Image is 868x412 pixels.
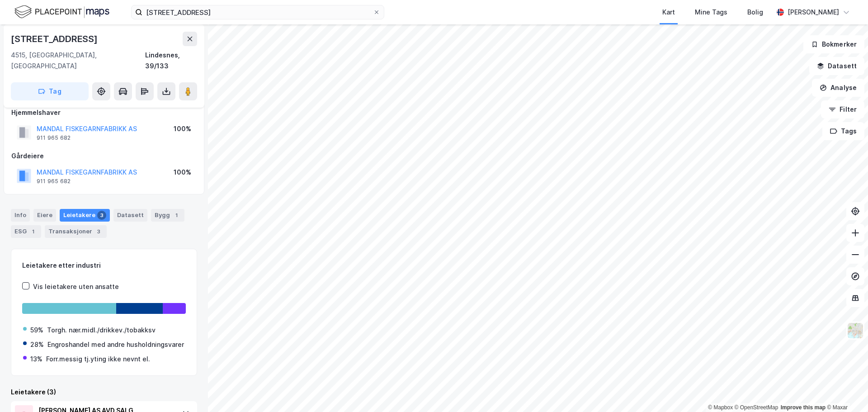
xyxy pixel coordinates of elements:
div: Eiere [33,209,56,222]
div: Forr.messig tj.yting ikke nevnt el. [46,354,150,365]
div: Kart [662,7,675,18]
div: Gårdeiere [11,151,197,161]
div: Mine Tags [695,7,727,18]
div: 1 [28,227,38,236]
img: Z [847,322,864,339]
div: 59% [30,325,43,336]
button: Bokmerker [803,35,864,53]
img: logo.f888ab2527a4732fd821a326f86c7f29.svg [14,4,109,20]
div: Hjemmelshaver [11,107,197,118]
div: 3 [94,227,103,236]
div: Lindesnes, 39/133 [145,50,197,71]
div: [PERSON_NAME] [788,7,839,18]
div: 911 965 682 [37,134,71,142]
button: Datasett [809,57,864,75]
div: 911 965 682 [37,178,71,185]
button: Tag [11,82,89,100]
div: [STREET_ADDRESS] [11,32,99,46]
button: Tags [822,122,864,140]
a: Mapbox [708,404,733,411]
button: Analyse [812,79,864,97]
div: 13% [30,354,42,365]
div: Leietakere [60,209,110,222]
div: 28% [30,339,44,350]
a: OpenStreetMap [735,404,778,411]
div: Bygg [151,209,184,222]
button: Filter [821,100,864,118]
iframe: Chat Widget [823,369,868,412]
div: 100% [174,123,191,134]
div: Info [11,209,30,222]
div: ESG [11,225,41,238]
div: Transaksjoner [45,225,107,238]
div: Vis leietakere uten ansatte [33,281,119,292]
div: 4515, [GEOGRAPHIC_DATA], [GEOGRAPHIC_DATA] [11,50,145,71]
div: Torgh. nær.midl./drikkev./tobakksv [47,325,156,336]
div: Leietakere etter industri [22,260,186,271]
div: Leietakere (3) [11,387,197,398]
div: 1 [172,211,181,220]
div: Engroshandel med andre husholdningsvarer [47,339,184,350]
a: Improve this map [781,404,826,411]
div: 100% [174,167,191,178]
div: Datasett [113,209,147,222]
input: Søk på adresse, matrikkel, gårdeiere, leietakere eller personer [142,5,373,19]
div: Bolig [747,7,763,18]
div: 3 [97,211,106,220]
